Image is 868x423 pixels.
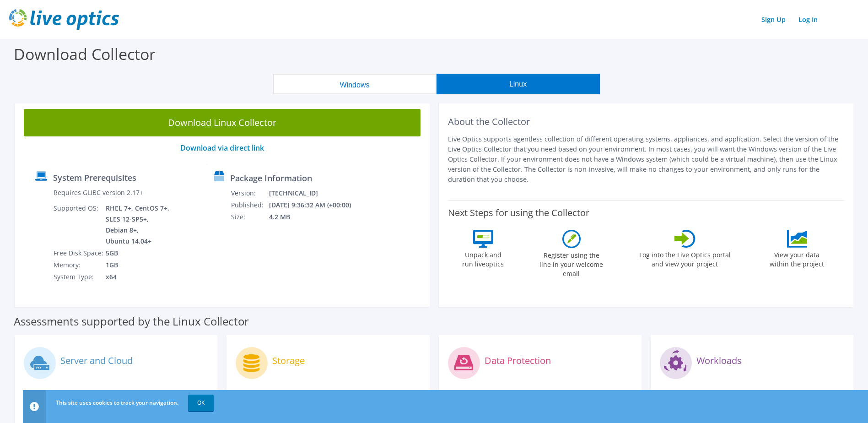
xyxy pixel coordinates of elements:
[53,173,136,182] label: System Prerequisites
[272,356,305,365] label: Storage
[53,247,105,259] td: Free Disk Space:
[14,317,249,326] label: Assessments supported by the Linux Collector
[53,202,105,247] td: Supported OS:
[794,13,822,26] a: Log In
[236,389,420,419] p: The Linux Collector only supports a limited set of storage products and is best for environments ...
[188,395,214,411] a: OK
[269,211,363,223] td: 4.2 MB
[231,199,269,211] td: Published:
[105,202,171,247] td: RHEL 7+, CentOS 7+, SLES 12-SP5+, Debian 8+, Ubuntu 14.04+
[269,187,363,199] td: [TECHNICAL_ID]
[105,259,171,271] td: 1GB
[60,356,133,365] label: Server and Cloud
[54,188,143,197] label: Requires GLIBC version 2.17+
[231,211,269,223] td: Size:
[696,356,742,365] label: Workloads
[24,389,208,419] p: The Linux Collector only supports Linux-based server collections and is best for environments whe...
[448,116,845,127] h2: About the Collector
[53,259,105,271] td: Memory:
[105,247,171,259] td: 5GB
[757,13,790,26] a: Sign Up
[14,43,156,65] label: Download Collector
[24,109,421,136] a: Download Linux Collector
[448,207,589,218] label: Next Steps for using the Collector
[437,74,600,94] button: Linux
[462,248,504,269] label: Unpack and run liveoptics
[9,9,119,30] img: live_optics_svg.svg
[273,74,437,94] button: Windows
[230,174,312,183] label: Package Information
[180,143,264,153] a: Download via direct link
[660,389,844,419] p: The Linux Collector only supports the Oracle application and is best for environments where Windo...
[485,356,551,365] label: Data Protection
[537,248,606,278] label: Register using the line in your welcome email
[764,248,830,269] label: View your data within the project
[639,248,731,269] label: Log into the Live Optics portal and view your project
[269,199,363,211] td: [DATE] 9:36:32 AM (+00:00)
[53,271,105,283] td: System Type:
[105,271,171,283] td: x64
[448,134,845,184] p: Live Optics supports agentless collection of different operating systems, appliances, and applica...
[56,399,178,407] span: This site uses cookies to track your navigation.
[231,187,269,199] td: Version:
[448,389,632,419] p: The Linux Collector only supports a limited set of DPS products and is best for environments wher...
